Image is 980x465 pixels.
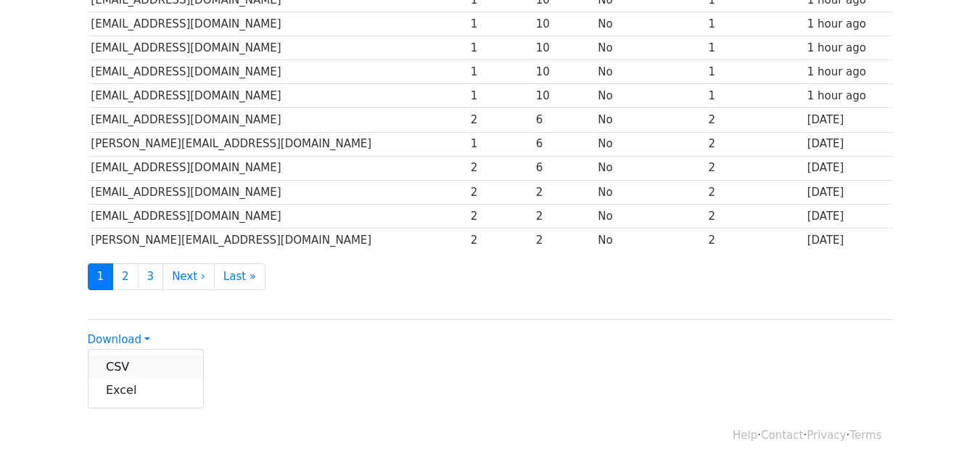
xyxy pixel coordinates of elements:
[705,108,804,132] td: 2
[88,204,467,228] td: [EMAIL_ADDRESS][DOMAIN_NAME]
[595,36,705,60] td: No
[705,228,804,252] td: 2
[804,12,893,36] td: 1 hour ago
[761,429,803,442] a: Contact
[467,228,532,252] td: 2
[88,36,467,60] td: [EMAIL_ADDRESS][DOMAIN_NAME]
[804,156,893,180] td: [DATE]
[88,263,114,290] a: 1
[849,429,881,442] a: Terms
[804,228,893,252] td: [DATE]
[88,180,467,204] td: [EMAIL_ADDRESS][DOMAIN_NAME]
[467,108,532,132] td: 2
[467,36,532,60] td: 1
[705,60,804,84] td: 1
[804,36,893,60] td: 1 hour ago
[532,132,595,156] td: 6
[532,60,595,84] td: 10
[88,355,203,379] a: CSV
[532,180,595,204] td: 2
[595,84,705,108] td: No
[162,263,215,290] a: Next ›
[532,36,595,60] td: 10
[804,132,893,156] td: [DATE]
[88,12,467,36] td: [EMAIL_ADDRESS][DOMAIN_NAME]
[532,228,595,252] td: 2
[532,84,595,108] td: 10
[804,84,893,108] td: 1 hour ago
[467,84,532,108] td: 1
[595,60,705,84] td: No
[532,12,595,36] td: 10
[88,84,467,108] td: [EMAIL_ADDRESS][DOMAIN_NAME]
[88,156,467,180] td: [EMAIL_ADDRESS][DOMAIN_NAME]
[907,395,980,465] iframe: Chat Widget
[112,263,139,290] a: 2
[467,132,532,156] td: 1
[595,228,705,252] td: No
[467,180,532,204] td: 2
[595,156,705,180] td: No
[467,156,532,180] td: 2
[804,180,893,204] td: [DATE]
[595,180,705,204] td: No
[467,204,532,228] td: 2
[138,263,164,290] a: 3
[214,263,265,290] a: Last »
[705,204,804,228] td: 2
[705,156,804,180] td: 2
[733,429,757,442] a: Help
[705,36,804,60] td: 1
[595,108,705,132] td: No
[804,60,893,84] td: 1 hour ago
[807,429,846,442] a: Privacy
[705,132,804,156] td: 2
[705,84,804,108] td: 1
[595,12,705,36] td: No
[705,12,804,36] td: 1
[88,228,467,252] td: [PERSON_NAME][EMAIL_ADDRESS][DOMAIN_NAME]
[88,379,203,402] a: Excel
[804,108,893,132] td: [DATE]
[88,108,467,132] td: [EMAIL_ADDRESS][DOMAIN_NAME]
[532,156,595,180] td: 6
[88,333,150,346] a: Download
[595,204,705,228] td: No
[88,132,467,156] td: [PERSON_NAME][EMAIL_ADDRESS][DOMAIN_NAME]
[532,204,595,228] td: 2
[88,60,467,84] td: [EMAIL_ADDRESS][DOMAIN_NAME]
[705,180,804,204] td: 2
[467,12,532,36] td: 1
[804,204,893,228] td: [DATE]
[595,132,705,156] td: No
[467,60,532,84] td: 1
[532,108,595,132] td: 6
